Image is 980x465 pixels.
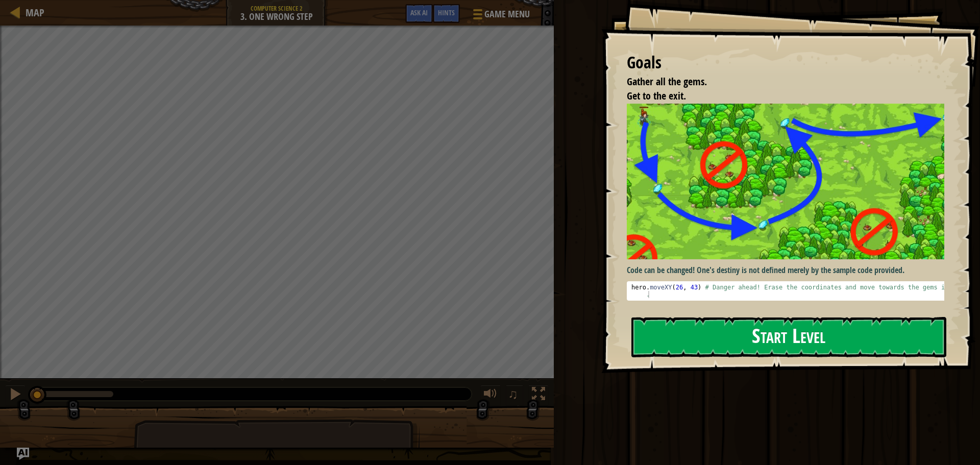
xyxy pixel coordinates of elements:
span: Get to the exit. [627,89,686,103]
li: Gather all the gems. [614,75,942,89]
span: Gather all the gems. [627,75,707,88]
button: Ask AI [405,4,433,23]
li: Get to the exit. [614,89,942,104]
span: ♫ [508,386,518,402]
a: Map [20,6,44,19]
button: Ask AI [17,448,29,460]
button: Toggle fullscreen [528,385,549,406]
div: Goals [627,51,944,75]
button: ♫ [506,385,523,406]
span: Map [26,6,44,19]
p: Code can be changed! One's destiny is not defined merely by the sample code provided. [627,264,952,276]
button: Ctrl + P: Pause [5,385,26,406]
img: One wrong step [627,104,952,259]
button: Start Level [631,317,946,357]
button: Game Menu [465,4,536,28]
span: Ask AI [410,8,428,17]
button: Adjust volume [480,385,501,406]
span: Game Menu [484,8,530,21]
span: Hints [438,8,455,17]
